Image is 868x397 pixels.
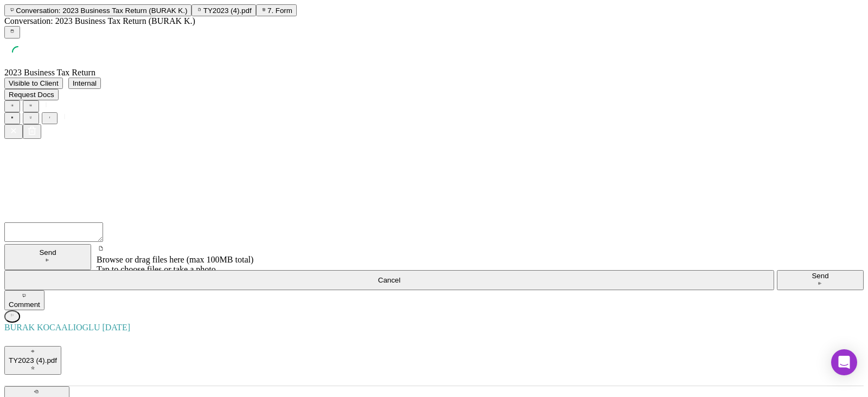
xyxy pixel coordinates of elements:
div: Request Docs [9,91,54,99]
div: Open Intercom Messenger [831,349,857,375]
div: TY2023 (4).pdf [9,356,57,364]
label: TY2023 (4).pdf [203,7,252,15]
div: Send [9,248,87,257]
label: 7. Form [267,7,292,15]
button: Internal [68,78,101,89]
button: 7. Form [256,4,297,16]
label: Conversation: 2023 Business Tax Return (BURAK K.) [16,7,187,15]
div: Browse or drag files here (max 100MB total) [97,255,864,265]
button: Comment [4,290,44,310]
div: Visible to Client [9,79,59,87]
div: BURAK KOCAALIOGLU [4,323,100,332]
div: Tap to choose files or take a photo [97,265,864,274]
button: Request Docs [4,89,59,100]
button: Visible to Client [4,78,63,89]
div: Send [781,272,859,280]
button: Conversation: 2023 Business Tax Return (BURAK K.) [4,4,192,16]
div: 2023 Business Tax Return [4,68,864,78]
time: 2025-09-02 22:52 [102,323,130,332]
button: Send [4,244,91,270]
div: Comment [9,300,40,309]
div: Conversation: 2023 Business Tax Return (BURAK K.) [4,16,864,26]
button: TY2023 (4).pdf [192,4,256,16]
button: Cancel [4,270,774,290]
div: Cancel [9,276,770,284]
tspan: 7 [16,49,20,55]
button: TY2023 (4).pdf [4,346,61,375]
button: Send [777,270,864,290]
div: Internal [73,79,97,87]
